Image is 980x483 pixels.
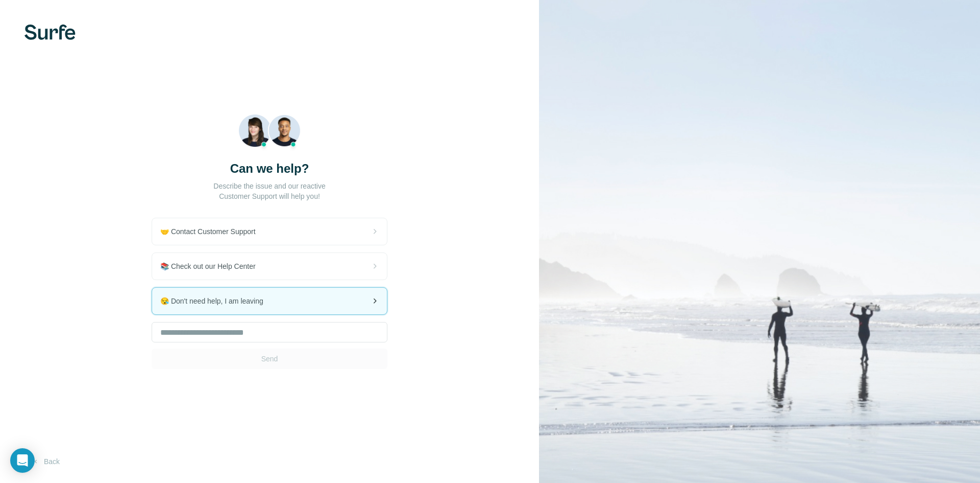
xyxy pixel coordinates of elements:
p: Describe the issue and our reactive [213,181,325,191]
img: Surfe's logo [24,25,76,40]
p: Customer Support will help you! [219,191,320,201]
div: Open Intercom Messenger [10,448,35,473]
span: 📚 Check out our Help Center [160,261,264,271]
button: Back [24,452,67,471]
img: Beach Photo [238,114,301,152]
span: 😪 Don't need help, I am leaving [160,296,272,306]
span: 🤝 Contact Customer Support [160,226,264,237]
h3: Can we help? [230,160,309,177]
